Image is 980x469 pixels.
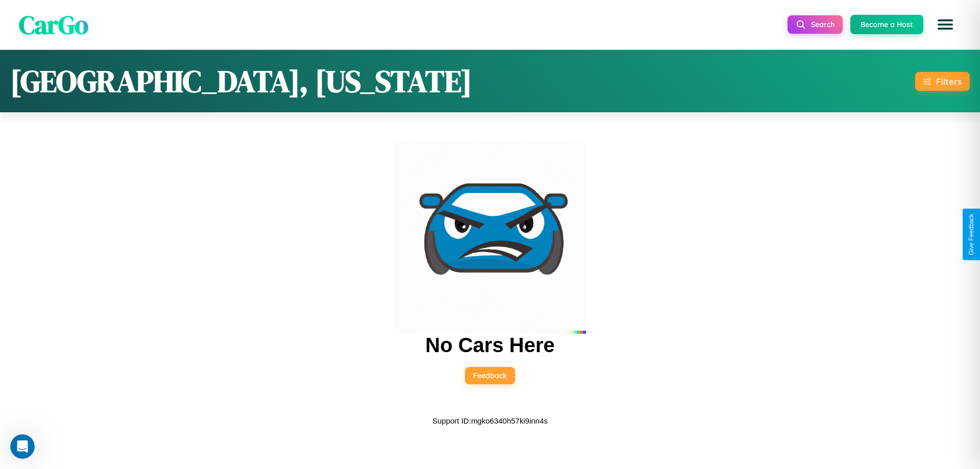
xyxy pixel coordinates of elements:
div: Give Feedback [968,214,975,255]
h2: No Cars Here [425,334,554,357]
img: car [394,142,586,334]
button: Filters [915,72,970,91]
h1: [GEOGRAPHIC_DATA], [US_STATE] [10,60,472,102]
button: Open menu [931,10,960,39]
p: Support ID: mgko6340h57ki9inn4s [432,414,548,428]
span: Search [811,20,835,29]
span: CarGo [19,7,88,42]
button: Feedback [465,367,515,384]
button: Search [788,15,843,34]
button: Become a Host [850,15,923,34]
iframe: Intercom live chat [10,434,35,459]
div: Filters [936,76,962,87]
